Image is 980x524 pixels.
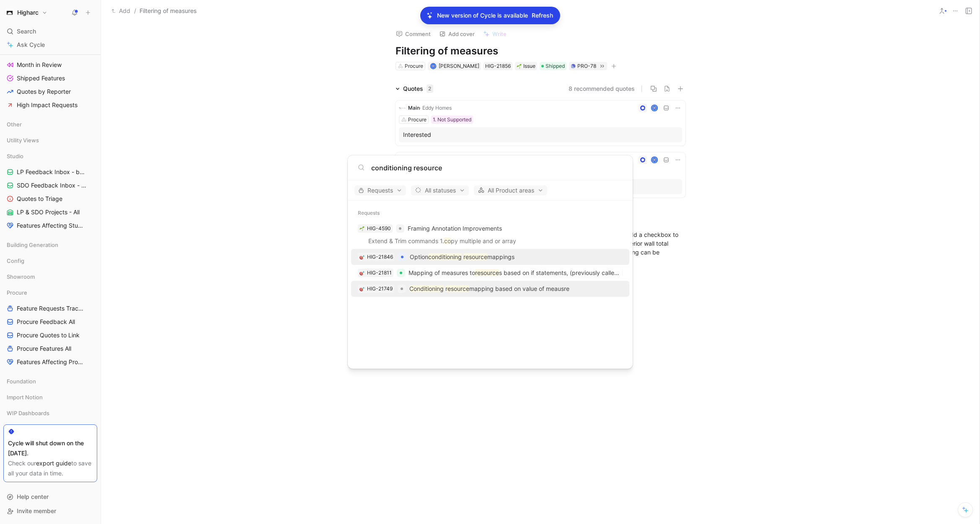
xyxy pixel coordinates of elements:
[359,254,365,259] img: 🎯
[358,185,402,195] span: Requests
[359,226,365,231] img: 🌱
[359,270,365,275] img: 🎯
[409,285,444,292] mark: Conditioning
[415,185,465,195] span: All statuses
[367,224,391,233] div: HIG-4590
[478,185,543,195] span: All Product areas
[411,185,469,195] button: All statuses
[359,286,365,291] img: 🎯
[444,237,451,244] mark: co
[410,252,515,262] p: Option mappings
[463,253,487,260] mark: resource
[367,285,393,293] div: HIG-21749
[371,163,623,173] input: Type a command or search anything
[354,185,406,195] button: Requests
[428,253,462,260] mark: conditioning
[445,285,469,292] mark: resource
[367,253,393,261] div: HIG-21846
[351,265,629,281] a: 🎯HIG-21811Mapping of measures toresources based on if statements, (previously called "Conditionin...
[351,281,629,297] a: 🎯HIG-21749Conditioning resourcemapping based on value of meausre
[351,221,629,249] a: 🌱HIG-4590Framing Annotation ImprovementsExtend & Trim commands 1.copy multiple and or array
[474,185,547,195] button: All Product areas
[354,236,627,249] p: Extend & Trim commands 1. py multiple and or array
[409,268,623,278] p: Mapping of measures to s based on if statements, (previously called " mapping")
[367,269,392,277] div: HIG-21811
[622,269,657,276] mark: Conditioning
[351,249,629,265] a: 🎯HIG-21846Optionconditioning resourcemappings
[348,205,633,221] div: Requests
[475,269,499,276] mark: resource
[408,225,502,232] span: Framing Annotation Improvements
[409,284,569,294] p: mapping based on value of meausre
